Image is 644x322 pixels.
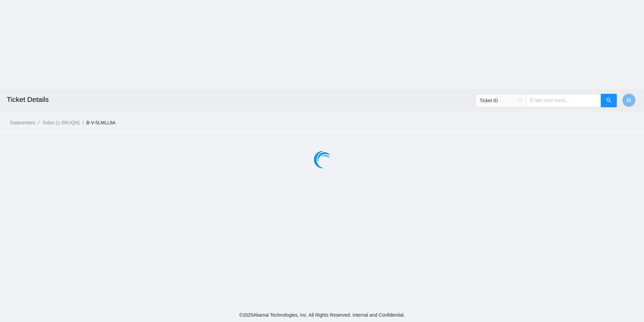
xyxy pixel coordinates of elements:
[601,94,617,107] button: search
[82,120,84,125] span: /
[526,94,601,107] input: Enter text here...
[480,95,522,106] span: Ticket ID
[38,120,39,125] span: /
[622,93,636,107] button: M
[606,98,611,104] span: search
[42,120,79,125] a: Todos (1-5RUQN)
[86,120,115,125] a: B-V-5LMLL9A
[7,89,448,110] h2: Ticket Details
[10,120,35,125] a: Datacenters
[627,96,631,105] span: M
